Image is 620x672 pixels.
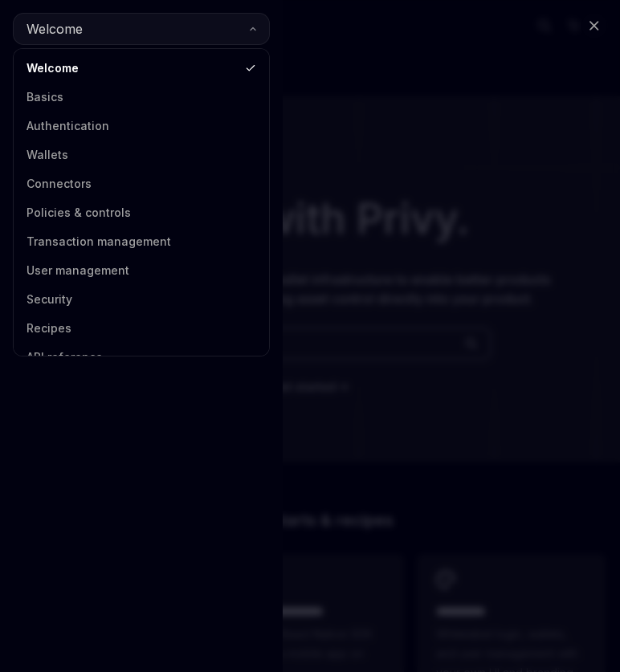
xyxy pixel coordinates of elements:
[27,19,83,39] span: Welcome
[18,256,264,285] a: User management
[13,13,270,45] button: Welcome
[18,169,264,198] a: Connectors
[18,314,264,343] a: Recipes
[18,112,264,141] a: Authentication
[18,198,264,227] a: Policies & controls
[18,83,264,112] a: Basics
[18,227,264,256] a: Transaction management
[18,343,264,372] a: API reference
[18,54,264,83] a: Welcome
[18,141,264,169] a: Wallets
[13,48,270,356] div: Welcome
[18,285,264,314] a: Security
